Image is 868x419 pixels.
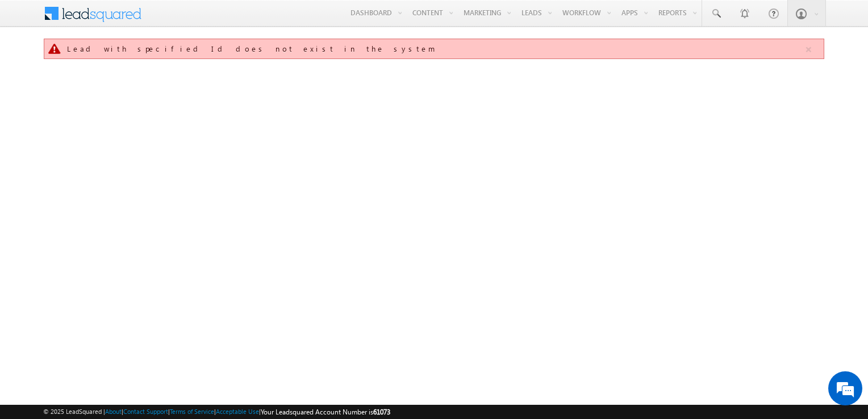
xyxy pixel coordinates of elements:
div: Lead with specified Id does not exist in the system [67,44,803,54]
a: Terms of Service [170,408,214,415]
span: © 2025 LeadSquared | | | | | [43,407,390,417]
a: Contact Support [123,408,168,415]
span: 61073 [373,408,390,416]
span: Your Leadsquared Account Number is [261,408,390,416]
a: About [105,408,122,415]
a: Acceptable Use [216,408,259,415]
